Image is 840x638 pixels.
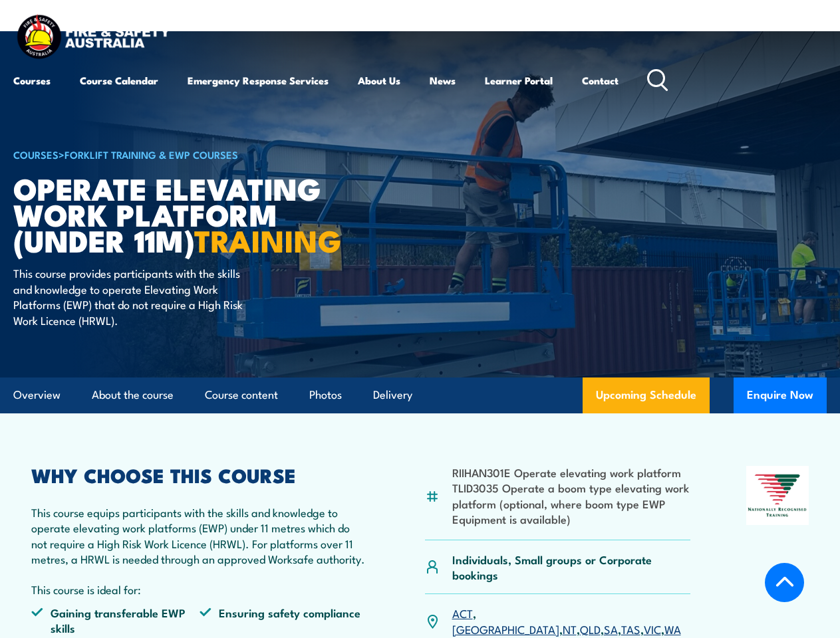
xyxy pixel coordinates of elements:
a: WA [664,621,681,637]
a: VIC [644,621,661,637]
a: NT [563,621,577,637]
li: TLID3035 Operate a boom type elevating work platform (optional, where boom type EWP Equipment is ... [452,480,690,526]
a: Course content [205,377,278,413]
a: Learner Portal [485,64,553,96]
p: , , , , , , , [452,605,690,637]
p: This course is ideal for: [31,582,368,597]
a: ACT [452,605,473,621]
p: Individuals, Small groups or Corporate bookings [452,552,690,583]
p: This course provides participants with the skills and knowledge to operate Elevating Work Platfor... [13,265,256,328]
a: Delivery [373,377,412,413]
a: TAS [621,621,640,637]
a: Course Calendar [80,64,158,96]
li: RIIHAN301E Operate elevating work platform [452,465,690,480]
a: About the course [92,377,174,413]
a: COURSES [13,147,59,161]
button: Enquire Now [734,377,827,413]
a: QLD [580,621,601,637]
li: Ensuring safety compliance [200,605,368,636]
a: Courses [13,64,51,96]
img: Nationally Recognised Training logo. [746,466,809,525]
li: Gaining transferable EWP skills [31,605,200,636]
a: Emergency Response Services [188,64,329,96]
a: [GEOGRAPHIC_DATA] [452,621,559,637]
a: Contact [582,64,619,96]
h6: > [13,146,342,162]
a: Overview [13,377,61,413]
a: Forklift Training & EWP Courses [65,147,238,161]
a: Upcoming Schedule [583,377,710,413]
strong: TRAINING [194,217,342,263]
a: Photos [309,377,342,413]
h1: Operate Elevating Work Platform (under 11m) [13,175,342,253]
a: SA [604,621,618,637]
a: News [430,64,456,96]
a: About Us [358,64,400,96]
p: This course equips participants with the skills and knowledge to operate elevating work platforms... [31,504,368,567]
h2: WHY CHOOSE THIS COURSE [31,466,368,483]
